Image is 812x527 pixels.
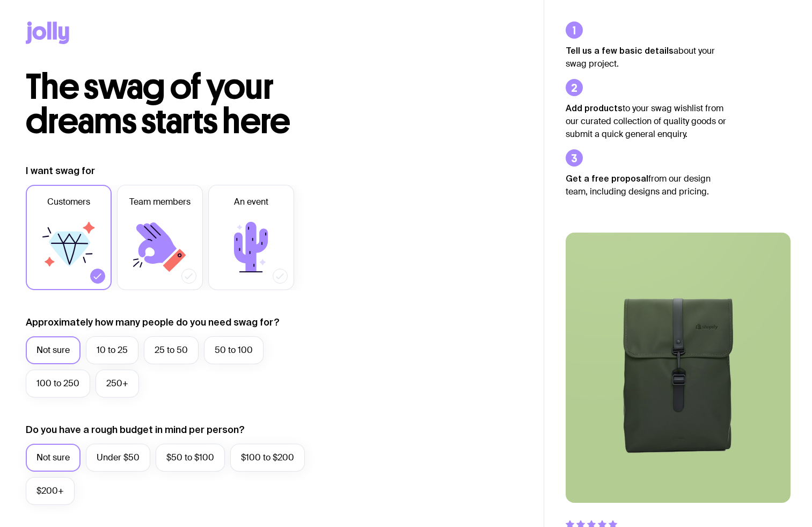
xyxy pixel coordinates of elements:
[156,444,225,472] label: $50 to $100
[26,444,81,472] label: Not sure
[26,164,95,177] label: I want swag for
[26,370,90,398] label: 100 to 250
[26,423,245,436] label: Do you have a rough budget in mind per person?
[566,172,727,198] p: from our design team, including designs and pricing.
[96,370,139,398] label: 250+
[26,336,81,364] label: Not sure
[26,477,75,505] label: $200+
[566,102,727,141] p: to your swag wishlist from our curated collection of quality goods or submit a quick general enqu...
[566,174,648,183] strong: Get a free proposal
[129,196,191,208] span: Team members
[26,316,280,329] label: Approximately how many people do you need swag for?
[86,444,150,472] label: Under $50
[204,336,264,364] label: 50 to 100
[144,336,199,364] label: 25 to 50
[566,44,727,70] p: about your swag project.
[234,196,268,208] span: An event
[566,46,674,55] strong: Tell us a few basic details
[86,336,138,364] label: 10 to 25
[566,103,623,113] strong: Add products
[230,444,305,472] label: $100 to $200
[26,66,290,142] span: The swag of your dreams starts here
[47,196,90,208] span: Customers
